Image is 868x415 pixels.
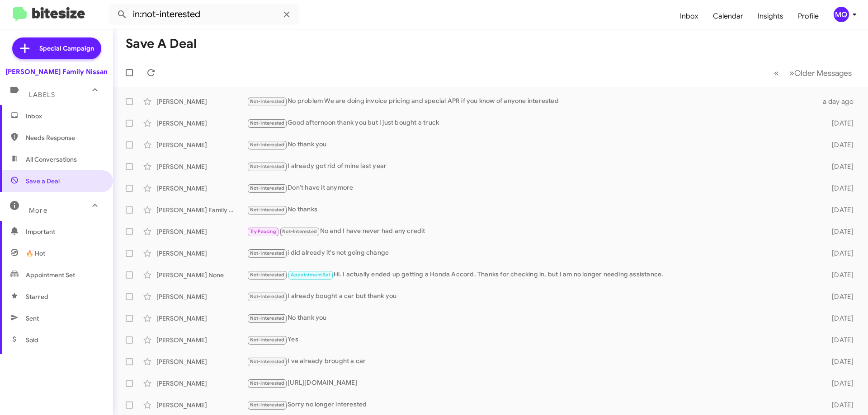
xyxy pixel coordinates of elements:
span: Appointment Set [26,270,75,280]
span: Sold [26,336,38,345]
button: Next [784,64,857,82]
div: [DATE] [817,140,861,149]
span: Older Messages [794,68,852,78]
span: Not-Interested [250,142,285,148]
div: Hi. I actually ended up getting a Honda Accord. Thanks for checking in, but I am no longer needin... [247,270,817,280]
span: « [774,67,779,79]
div: Sorry no longer interested [247,400,817,410]
span: All Conversations [26,155,77,164]
div: [DATE] [817,336,861,345]
span: » [789,67,794,79]
div: [PERSON_NAME] [156,379,247,388]
span: Needs Response [26,133,103,142]
div: [DATE] [817,314,861,323]
button: MQ [826,7,858,22]
div: [PERSON_NAME] Family Nissan [5,67,108,76]
div: [PERSON_NAME] [156,140,247,149]
div: No thank you [247,313,817,323]
a: Profile [791,3,826,29]
span: Sent [26,314,39,323]
span: Labels [29,91,55,99]
div: [URL][DOMAIN_NAME] [247,378,817,388]
div: Good afternoon thank you but I just bought a truck [247,118,817,128]
div: Don't have it anymore [247,183,817,193]
div: [PERSON_NAME] [156,184,247,193]
div: [DATE] [817,184,861,193]
div: I already got rid of mine last year [247,161,817,172]
div: Yes [247,335,817,345]
div: [PERSON_NAME] [156,162,247,171]
div: [PERSON_NAME] [156,292,247,301]
div: [DATE] [817,379,861,388]
button: Previous [769,64,784,82]
span: Appointment Set [291,272,330,278]
div: [DATE] [817,249,861,258]
div: [DATE] [817,119,861,128]
span: Try Pausing [250,228,276,234]
span: Special Campaign [39,44,94,53]
div: MQ [834,7,849,22]
div: [DATE] [817,227,861,236]
span: Important [26,227,103,236]
div: [PERSON_NAME] [156,119,247,128]
div: [PERSON_NAME] [156,227,247,236]
span: Starred [26,292,48,301]
div: No thank you [247,140,817,150]
span: Not-Interested [250,98,285,104]
span: Not-Interested [250,272,285,278]
span: Not-Interested [250,380,285,386]
div: i did already it's not going change [247,248,817,258]
input: Search [109,4,299,25]
span: Not-Interested [250,163,285,169]
span: Not-Interested [250,315,285,321]
div: No and I have never had any credit [247,226,817,237]
nav: Page navigation example [769,64,857,82]
span: Not-Interested [250,250,285,256]
div: [PERSON_NAME] None [156,270,247,280]
div: [DATE] [817,357,861,366]
a: Insights [750,3,791,29]
span: Not-Interested [250,207,285,213]
div: I already bought a car but thank you [247,291,817,302]
div: [PERSON_NAME] [156,97,247,106]
span: Not-Interested [250,402,285,408]
div: [DATE] [817,162,861,171]
div: [PERSON_NAME] [156,357,247,366]
span: Not-Interested [282,228,317,234]
span: Not-Interested [250,185,285,191]
div: I ve already brought a car [247,356,817,367]
span: Not-Interested [250,120,285,126]
div: [PERSON_NAME] [156,401,247,410]
span: Save a Deal [26,177,60,186]
span: Not-Interested [250,337,285,343]
h1: Save a Deal [126,37,197,51]
div: No problem We are doing invoice pricing and special APR if you know of anyone interested [247,96,817,107]
div: [DATE] [817,205,861,214]
span: Not-Interested [250,294,285,299]
span: Not-Interested [250,359,285,364]
div: [PERSON_NAME] [156,314,247,323]
span: More [29,206,47,214]
span: Inbox [26,112,103,121]
a: Special Campaign [12,37,101,59]
div: [PERSON_NAME] [156,249,247,258]
div: [DATE] [817,270,861,280]
div: a day ago [817,97,861,106]
div: [DATE] [817,401,861,410]
div: No thanks [247,205,817,215]
a: Inbox [673,3,706,29]
div: [PERSON_NAME] [156,336,247,345]
a: Calendar [706,3,750,29]
span: 🔥 Hot [26,249,45,258]
div: [PERSON_NAME] Family Trust [156,205,247,214]
div: [DATE] [817,292,861,301]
